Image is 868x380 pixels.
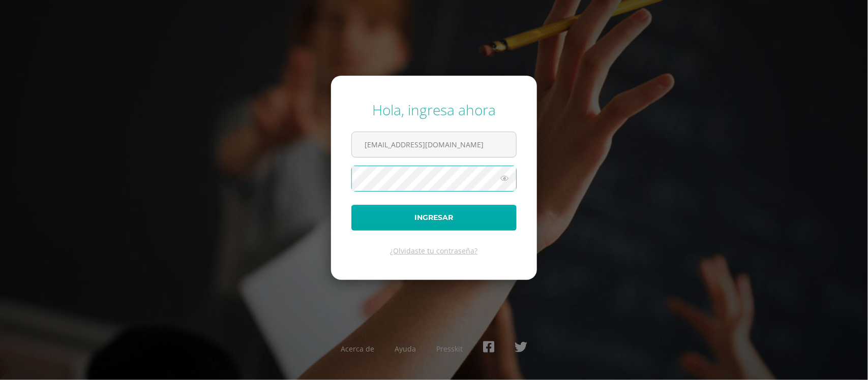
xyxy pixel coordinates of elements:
[436,344,463,354] a: Presskit
[395,344,416,354] a: Ayuda
[352,132,516,157] input: Correo electrónico o usuario
[351,205,517,231] button: Ingresar
[341,344,374,354] a: Acerca de
[351,100,517,119] div: Hola, ingresa ahora
[391,246,478,256] a: ¿Olvidaste tu contraseña?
